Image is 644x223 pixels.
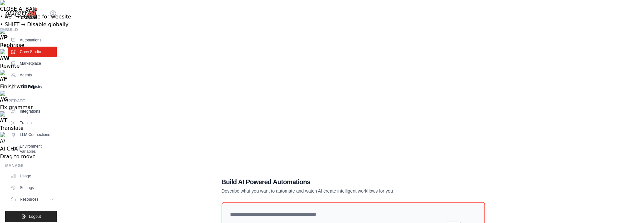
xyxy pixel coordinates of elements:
[5,211,57,222] button: Logout
[612,192,644,223] iframe: Chat Widget
[8,171,57,181] a: Usage
[8,194,57,205] button: Resources
[222,177,440,186] h1: Build AI Powered Automations
[20,197,38,202] span: Resources
[222,188,440,194] p: Describe what you want to automate and watch AI create intelligent workflows for you
[5,163,57,168] div: Manage
[29,214,41,219] span: Logout
[8,183,57,193] a: Settings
